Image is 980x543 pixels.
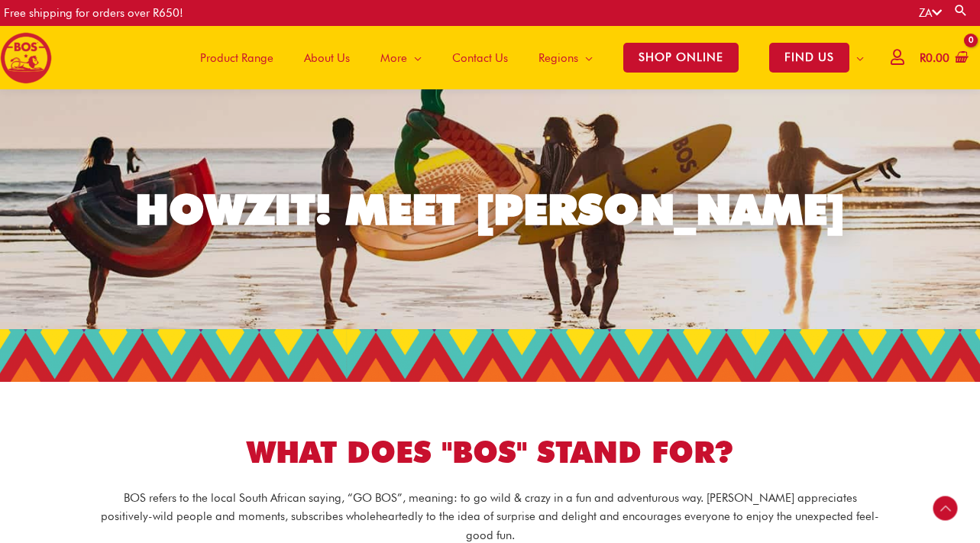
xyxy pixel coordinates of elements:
[304,35,350,81] span: About Us
[769,43,849,73] span: FIND US
[953,3,969,18] a: Search button
[365,26,437,89] a: More
[200,35,273,81] span: Product Range
[623,43,739,73] span: SHOP ONLINE
[608,26,754,89] a: SHOP ONLINE
[63,431,918,474] h1: WHAT DOES "BOS" STAND FOR?
[920,51,949,65] bdi: 0.00
[135,189,846,231] div: HOWZIT! MEET [PERSON_NAME]
[917,41,969,76] a: View Shopping Cart, empty
[523,26,608,89] a: Regions
[539,35,578,81] span: Regions
[173,26,879,89] nav: Site Navigation
[289,26,365,89] a: About Us
[920,51,926,65] span: R
[380,35,407,81] span: More
[452,35,508,81] span: Contact Us
[185,26,289,89] a: Product Range
[437,26,523,89] a: Contact Us
[919,6,942,20] a: ZA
